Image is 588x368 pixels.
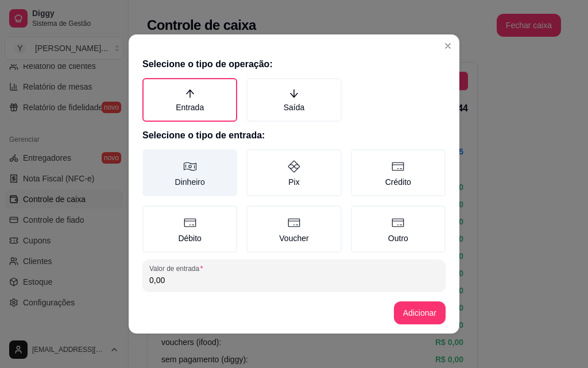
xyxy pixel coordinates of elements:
[142,149,237,196] label: Dinheiro
[246,206,341,253] label: Voucher
[142,206,237,253] label: Débito
[439,37,457,55] button: Close
[289,88,299,99] span: arrow-down
[246,149,341,196] label: Pix
[149,264,207,273] label: Valor de entrada
[185,88,195,99] span: arrow-up
[142,129,446,142] h2: Selecione o tipo de entrada:
[149,274,439,286] input: Valor de entrada
[142,78,237,122] label: Entrada
[351,206,446,253] label: Outro
[394,301,446,324] button: Adicionar
[246,78,341,122] label: Saída
[142,57,446,71] h2: Selecione o tipo de operação:
[351,149,446,196] label: Crédito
